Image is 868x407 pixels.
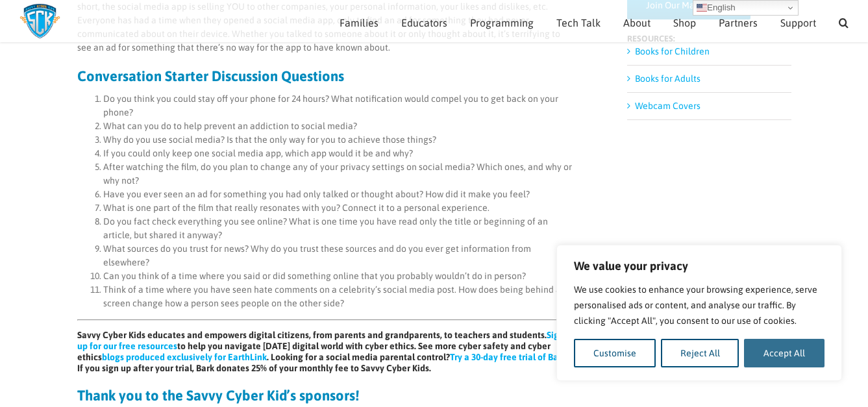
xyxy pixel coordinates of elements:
li: Can you think of a time where you said or did something online that you probably wouldn’t do in p... [103,269,575,283]
span: Shop [673,18,696,28]
li: Why do you use social media? Is that the only way for you to achieve those things? [103,133,575,147]
img: Savvy Cyber Kids Logo [19,3,60,39]
span: Programming [470,18,534,28]
a: blogs produced exclusively for EarthLink [102,352,267,362]
span: Partners [719,18,758,28]
p: We use cookies to enhance your browsing experience, serve personalised ads or content, and analys... [574,282,825,328]
strong: Conversation Starter Discussion Questions [77,68,344,84]
li: What is one part of the film that really resonates with you? Connect it to a personal experience. [103,201,575,215]
h4: RESOURCES: [627,34,791,43]
li: After watching the film, do you plan to change any of your privacy settings on social media? Whic... [103,160,575,188]
li: Have you ever seen an ad for something you had only talked or thought about? How did it make you ... [103,188,575,201]
button: Reject All [661,339,739,367]
li: Do you think you could stay off your phone for 24 hours? What notification would compel you to ge... [103,92,575,119]
h6: Savvy Cyber Kids educates and empowers digital citizens, from parents and grandparents, to teache... [77,330,575,374]
a: Books for Children [635,46,710,56]
li: What sources do you trust for news? Why do you trust these sources and do you ever get informatio... [103,242,575,269]
span: About [623,18,651,28]
span: Support [780,18,816,28]
img: en [697,3,707,13]
button: Customise [574,339,656,367]
li: Think of a time where you have seen hate comments on a celebrity’s social media post. How does be... [103,283,575,310]
span: Educators [401,18,447,28]
a: Sign up for our free resources [77,330,564,351]
span: Families [340,18,378,28]
strong: Thank you to the Savvy Cyber Kid’s sponsors! [77,387,359,404]
button: Accept All [744,339,825,367]
li: If you could only keep one social media app, which app would it be and why? [103,147,575,160]
p: We value your privacy [574,258,825,274]
a: Books for Adults [635,73,701,84]
a: Webcam Covers [635,101,701,111]
li: Do you fact check everything you see online? What is one time you have read only the title or beg... [103,215,575,242]
a: Try a 30-day free trial of Bark [450,352,566,362]
span: Tech Talk [556,18,601,28]
li: What can you do to help prevent an addiction to social media? [103,119,575,133]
